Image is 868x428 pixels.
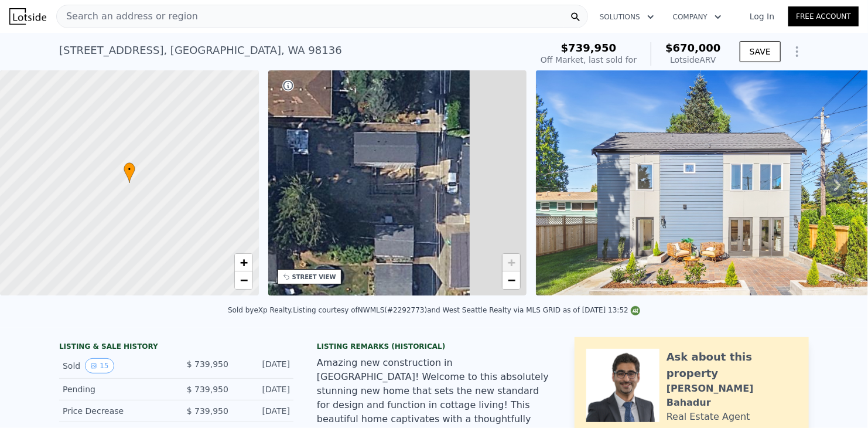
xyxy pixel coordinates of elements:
[667,410,750,424] div: Real Estate Agent
[57,9,198,23] span: Search an address or region
[665,42,721,54] span: $670,000
[561,42,617,54] span: $739,950
[63,405,167,417] div: Price Decrease
[664,6,731,28] button: Company
[667,349,797,382] div: Ask about this property
[9,8,46,25] img: Lotside
[238,383,290,395] div: [DATE]
[124,162,135,183] div: •
[187,359,228,369] span: $ 739,950
[508,273,515,287] span: −
[631,306,640,315] img: NWMLS Logo
[503,254,520,271] a: Zoom in
[503,271,520,289] a: Zoom out
[124,164,135,175] span: •
[667,382,797,410] div: [PERSON_NAME] Bahadur
[235,271,252,289] a: Zoom out
[736,11,788,22] a: Log In
[317,342,551,351] div: Listing Remarks (Historical)
[293,306,640,314] div: Listing courtesy of NWMLS (#2292773) and West Seattle Realty via MLS GRID as of [DATE] 13:52
[187,406,228,416] span: $ 739,950
[59,42,342,59] div: [STREET_ADDRESS] , [GEOGRAPHIC_DATA] , WA 98136
[187,385,228,394] span: $ 739,950
[508,255,515,270] span: +
[292,273,336,281] div: STREET VIEW
[240,255,247,270] span: +
[63,383,167,395] div: Pending
[541,54,637,66] div: Off Market, last sold for
[788,6,859,26] a: Free Account
[228,306,293,314] div: Sold by eXp Realty .
[665,54,721,66] div: Lotside ARV
[59,342,293,354] div: LISTING & SALE HISTORY
[238,358,290,373] div: [DATE]
[235,254,252,271] a: Zoom in
[590,6,664,28] button: Solutions
[240,273,247,287] span: −
[85,358,114,373] button: View historical data
[238,405,290,417] div: [DATE]
[63,358,167,373] div: Sold
[785,40,809,63] button: Show Options
[740,41,781,62] button: SAVE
